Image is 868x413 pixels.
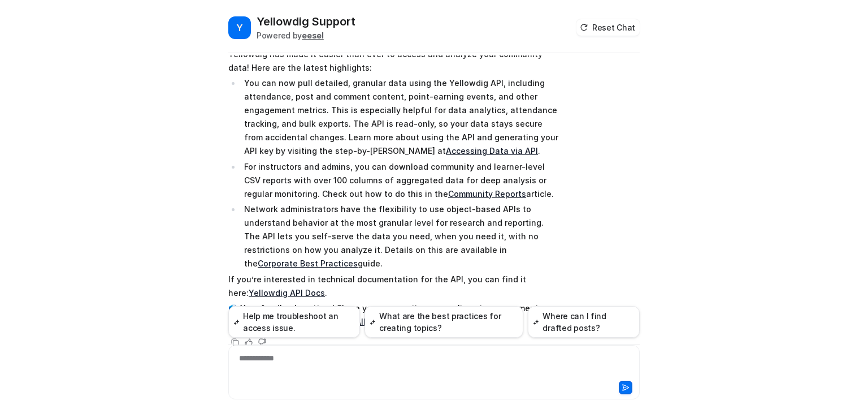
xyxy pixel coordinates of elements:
[446,146,538,156] a: Accessing Data via API
[302,31,324,40] b: eesel
[258,259,358,268] a: Corporate Best Practices
[364,306,523,338] button: What are the best practices for creating topics?
[228,16,251,39] span: Y
[257,29,355,41] div: Powered by
[228,306,360,338] button: Help me troubleshoot an access issue.
[448,189,526,199] a: Community Reports
[244,203,559,270] p: Network administrators have the flexibility to use object-based APIs to understand behavior at th...
[228,273,559,300] p: If you’re interested in technical documentation for the API, you can find it here: .
[244,76,559,158] p: You can now pull detailed, granular data using the Yellowdig API, including attendance, post and ...
[576,19,640,36] button: Reset Chat
[244,160,559,201] p: For instructors and admins, you can download community and learner-level CSV reports with over 10...
[257,14,355,29] h2: Yellowdig Support
[249,288,325,298] a: Yellowdig API Docs
[228,48,559,75] p: Yellowdig has made it easier than ever to access and analyze your community data! Here are the la...
[528,306,640,338] button: Where can I find drafted posts?
[228,302,559,329] p: 🗳️ Your feedback matters! Share your suggestions, compliments, or comments about Knowbot here:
